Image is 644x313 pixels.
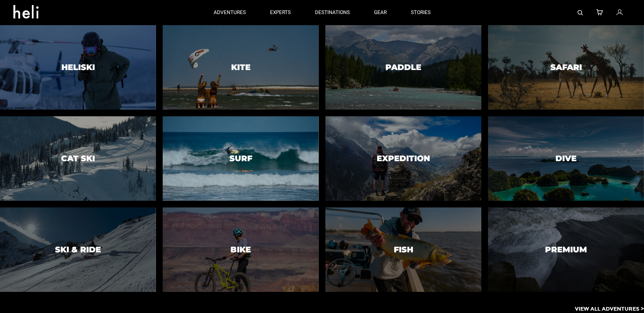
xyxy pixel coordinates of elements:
p: experts [270,9,291,16]
p: destinations [315,9,350,16]
a: PremiumPremium image [488,207,644,292]
h3: Premium [545,245,587,254]
h3: Fish [394,245,413,254]
p: View All Adventures > [575,305,644,313]
h3: Paddle [385,63,421,72]
h3: Ski & Ride [55,245,101,254]
h3: Kite [231,63,251,72]
h3: Surf [229,154,252,163]
h3: Expedition [377,154,430,163]
img: search-bar-icon.svg [578,10,583,15]
h3: Heliski [61,63,95,72]
h3: Cat Ski [61,154,95,163]
p: adventures [214,9,246,16]
h3: Safari [550,63,582,72]
h3: Dive [555,154,577,163]
h3: Bike [230,245,251,254]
